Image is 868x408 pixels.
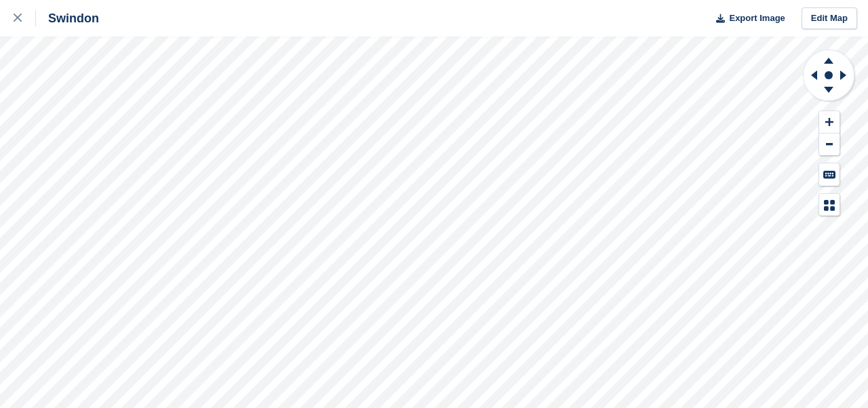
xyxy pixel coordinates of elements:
[729,12,785,25] span: Export Image
[708,7,785,30] button: Export Image
[819,134,840,156] button: Zoom Out
[819,194,840,216] button: Map Legend
[36,10,99,26] div: Swindon
[819,111,840,134] button: Zoom In
[802,7,857,30] a: Edit Map
[819,163,840,186] button: Keyboard Shortcuts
